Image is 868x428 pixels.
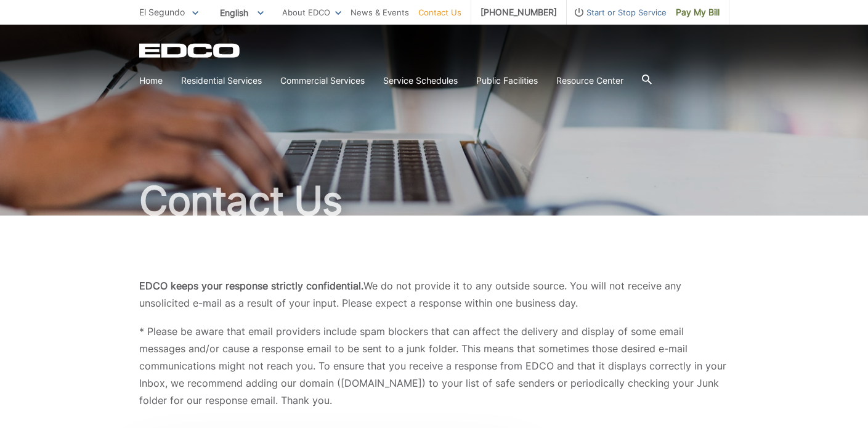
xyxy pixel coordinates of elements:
p: * Please be aware that email providers include spam blockers that can affect the delivery and dis... [139,323,729,409]
a: News & Events [351,6,409,19]
b: EDCO keeps your response strictly confidential. [139,280,363,292]
p: We do not provide it to any outside source. You will not receive any unsolicited e-mail as a resu... [139,277,729,312]
a: Resource Center [556,74,623,87]
a: Service Schedules [383,74,458,87]
a: About EDCO [282,6,341,19]
span: El Segundo [139,7,185,17]
a: Home [139,74,163,87]
h1: Contact Us [139,181,729,220]
a: EDCD logo. Return to the homepage. [139,43,241,58]
a: Commercial Services [280,74,365,87]
a: Public Facilities [476,74,538,87]
a: Contact Us [418,6,461,19]
span: English [211,2,273,23]
a: Residential Services [181,74,262,87]
span: Pay My Bill [676,6,720,19]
